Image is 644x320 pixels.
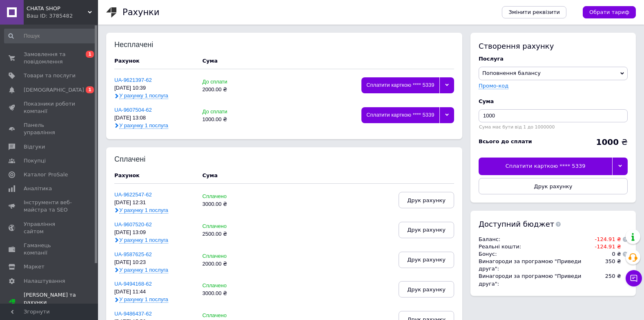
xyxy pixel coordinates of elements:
span: CHATA SHOP [27,5,88,12]
div: [DATE] 13:08 [114,115,194,121]
span: Покупці [24,157,46,165]
div: Сума має бути від 1 до 1000000 [479,124,628,130]
span: Доступний бюджет [479,219,554,229]
td: Баланс : [479,236,591,243]
div: Cума [203,172,218,179]
span: [PERSON_NAME] та рахунки [24,291,98,314]
div: Несплачені [114,41,168,49]
span: У рахунку 1 послуга [119,122,168,129]
div: [DATE] 10:23 [114,259,194,266]
td: 350 ₴ [591,258,621,273]
span: Панель управління [24,122,76,136]
div: 2000.00 ₴ [203,87,257,93]
span: Друк рахунку [407,257,446,263]
span: Каталог ProSale [24,171,68,178]
div: Всього до сплати [479,138,532,145]
div: Сплатити карткою **** 5339 [479,158,612,175]
b: 1000 [596,137,619,147]
span: Гаманець компанії [24,242,76,257]
span: У рахунку 1 послуга [119,92,168,99]
div: Рахунок [114,172,194,179]
span: Друк рахунку [407,286,446,293]
a: Змінити реквізити [502,6,566,18]
td: -124.91 ₴ [591,243,621,250]
span: Показники роботи компанії [24,100,76,115]
button: Друк рахунку [399,192,454,208]
span: Обрати тариф [589,9,629,16]
td: Винагороди за програмою "Приведи друга" : [479,258,591,273]
span: Товари та послуги [24,72,76,79]
div: Послуга [479,55,628,63]
span: Маркет [24,263,45,270]
button: Друк рахунку [399,281,454,297]
div: Сплачено [203,223,257,230]
div: Cума [203,57,218,65]
h1: Рахунки [123,7,159,17]
td: -124.91 ₴ [591,236,621,243]
td: Бонус : [479,250,591,258]
span: Друк рахунку [407,227,446,233]
a: UA-9587625-62 [114,251,152,257]
button: Друк рахунку [399,222,454,238]
span: Змінити реквізити [508,9,560,16]
div: Cума [479,98,628,105]
div: Ваш ID: 3785482 [27,12,98,20]
div: Сплачено [203,283,257,289]
span: Налаштування [24,277,65,285]
div: Рахунок [114,57,194,65]
div: 2500.00 ₴ [203,231,257,237]
span: У рахунку 1 послуга [119,237,168,243]
div: 3000.00 ₴ [203,291,257,297]
span: Аналітика [24,185,52,192]
div: Створення рахунку [479,41,628,51]
span: 1 [86,86,94,93]
td: 0 ₴ [591,250,621,258]
span: 1 [86,51,94,58]
span: Поповнення балансу [482,70,541,76]
div: Сплатити карткою **** 5339 [361,107,439,123]
div: До сплати [203,79,257,85]
input: Введіть суму [479,109,628,122]
button: Чат з покупцем [626,270,642,286]
div: ₴ [596,138,628,146]
td: Реальні кошти : [479,243,591,250]
a: Обрати тариф [583,6,636,18]
span: Друк рахунку [407,197,446,203]
div: [DATE] 10:39 [114,85,194,91]
span: Відгуки [24,143,45,151]
a: UA-9494168-62 [114,281,152,287]
button: Друк рахунку [399,252,454,268]
div: Сплатити карткою **** 5339 [361,77,439,93]
a: UA-9607504-62 [114,107,152,113]
button: Друк рахунку [479,178,628,194]
div: [DATE] 11:44 [114,289,194,295]
td: Винагороди за програмою "Приведи друга" : [479,273,591,287]
span: Друк рахунку [534,183,573,189]
td: 250 ₴ [591,273,621,287]
input: Пошук [4,29,96,43]
div: Сплачено [203,194,257,200]
a: UA-9622547-62 [114,192,152,198]
div: [DATE] 13:09 [114,230,194,236]
a: UA-9486437-62 [114,311,152,317]
div: Сплачено [203,253,257,259]
div: Сплачені [114,155,168,164]
span: У рахунку 1 послуга [119,296,168,303]
div: [DATE] 12:31 [114,200,194,206]
span: Інструменти веб-майстра та SEO [24,199,76,214]
div: 2000.00 ₴ [203,261,257,267]
span: У рахунку 1 послуга [119,267,168,273]
a: UA-9621397-62 [114,77,152,83]
div: Сплачено [203,313,257,319]
div: 3000.00 ₴ [203,201,257,207]
span: [DEMOGRAPHIC_DATA] [24,86,84,94]
div: До сплати [203,109,257,115]
span: Замовлення та повідомлення [24,51,76,65]
span: У рахунку 1 послуга [119,207,168,214]
span: Управління сайтом [24,221,76,235]
label: Промо-код [479,83,508,89]
a: UA-9607520-62 [114,221,152,228]
div: 1000.00 ₴ [203,117,257,123]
